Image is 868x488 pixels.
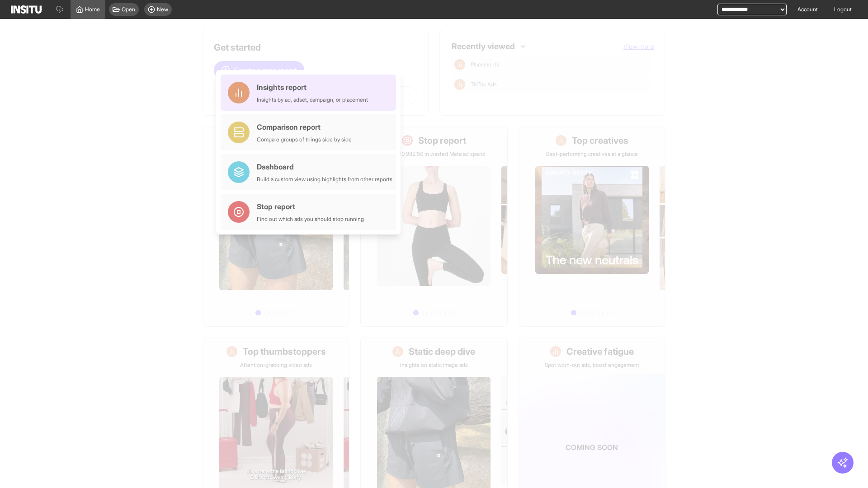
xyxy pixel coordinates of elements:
[85,6,100,13] span: Home
[157,6,168,13] span: New
[257,161,392,172] div: Dashboard
[257,136,352,143] div: Compare groups of things side by side
[257,176,392,183] div: Build a custom view using highlights from other reports
[257,96,368,103] div: Insights by ad, adset, campaign, or placement
[257,82,368,93] div: Insights report
[11,5,42,14] img: Logo
[257,216,364,223] div: Find out which ads you should stop running
[122,6,135,13] span: Open
[257,122,352,132] div: Comparison report
[257,201,364,212] div: Stop report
